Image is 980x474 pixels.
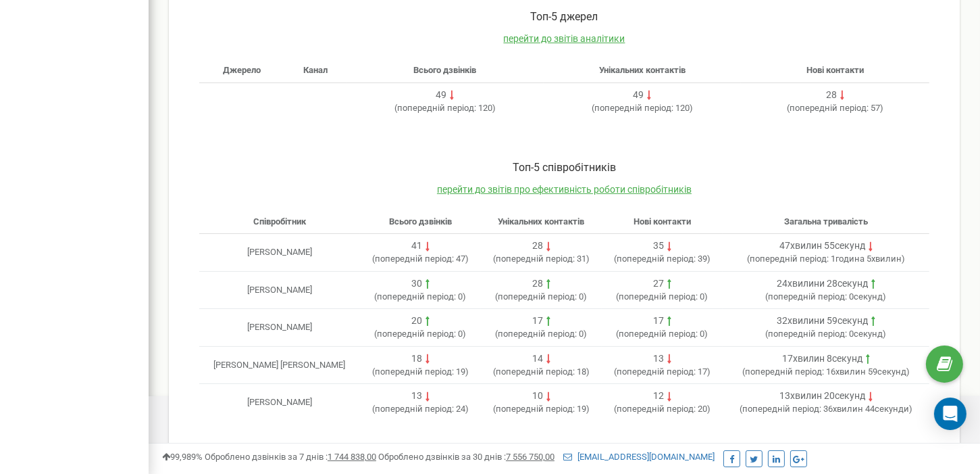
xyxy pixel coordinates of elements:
[411,239,422,253] div: 41
[592,103,693,113] span: ( 120 )
[372,366,469,377] span: ( 19 )
[740,404,912,414] span: ( 36хвилин 44секунди )
[532,314,543,328] div: 17
[328,452,376,462] u: 1 744 838,00
[205,452,376,462] span: Оброблено дзвінків за 7 днів :
[493,366,590,377] span: ( 18 )
[619,329,698,339] span: попередній період:
[787,103,883,113] span: ( 57 )
[498,329,577,339] span: попередній період:
[617,366,696,377] span: попередній період:
[750,254,829,264] span: попередній період:
[374,291,466,302] span: ( 0 )
[372,254,469,264] span: ( 47 )
[616,291,708,302] span: ( 0 )
[436,89,446,102] div: 49
[779,239,865,253] div: 47хвилин 55секунд
[375,254,454,264] span: попередній період:
[614,366,711,377] span: ( 17 )
[493,404,590,414] span: ( 19 )
[617,404,696,414] span: попередній період:
[634,216,691,227] span: Нові контакти
[742,404,821,414] span: попередній період:
[394,103,496,113] span: ( 120 )
[617,254,696,264] span: попередній період:
[532,277,543,291] div: 28
[506,452,555,462] u: 7 556 750,00
[745,366,824,377] span: попередній період:
[411,389,422,403] div: 13
[253,216,306,227] span: Співробітник
[199,271,360,309] td: [PERSON_NAME]
[765,329,886,339] span: ( 0секунд )
[495,291,587,302] span: ( 0 )
[496,366,575,377] span: попередній період:
[389,216,452,227] span: Всього дзвінків
[765,291,886,302] span: ( 0секунд )
[162,452,203,462] span: 99,989%
[806,65,864,75] span: Нові контакти
[742,366,910,377] span: ( 16хвилин 59секунд )
[397,103,476,113] span: попередній період:
[532,389,543,403] div: 10
[498,216,584,227] span: Унікальних контактів
[616,329,708,339] span: ( 0 )
[375,366,454,377] span: попередній період:
[377,291,456,302] span: попередній період:
[495,329,587,339] span: ( 0 )
[768,291,847,302] span: попередній період:
[303,65,328,75] span: Канал
[594,103,673,113] span: попередній період:
[372,404,469,414] span: ( 24 )
[563,452,715,462] a: [EMAIL_ADDRESS][DOMAIN_NAME]
[411,277,422,291] div: 30
[653,277,664,291] div: 27
[599,65,686,75] span: Унікальних контактів
[790,103,869,113] span: попередній період:
[199,346,360,384] td: [PERSON_NAME] [PERSON_NAME]
[531,10,598,23] span: Toп-5 джерел
[413,65,476,75] span: Всього дзвінків
[437,184,692,195] a: перейти до звітів про ефективність роботи співробітників
[782,352,862,366] div: 17хвилин 8секунд
[411,314,422,328] div: 20
[633,89,644,102] div: 49
[614,404,711,414] span: ( 20 )
[777,277,868,291] div: 24хвилини 28секунд
[653,314,664,328] div: 17
[496,404,575,414] span: попередній період:
[779,389,865,403] div: 13хвилин 20секунд
[934,398,966,430] div: Open Intercom Messenger
[653,352,664,366] div: 13
[532,239,543,253] div: 28
[378,452,555,462] span: Оброблено дзвінків за 30 днів :
[619,291,698,302] span: попередній період:
[496,254,575,264] span: попередній період:
[411,352,422,366] div: 18
[498,291,577,302] span: попередній період:
[377,329,456,339] span: попередній період:
[784,216,868,227] span: Загальна тривалість
[513,161,616,174] span: Toп-5 співробітників
[614,254,711,264] span: ( 39 )
[199,309,360,347] td: [PERSON_NAME]
[777,314,868,328] div: 32хвилини 59секунд
[532,352,543,366] div: 14
[199,234,360,272] td: [PERSON_NAME]
[493,254,590,264] span: ( 31 )
[374,329,466,339] span: ( 0 )
[653,389,664,403] div: 12
[223,65,261,75] span: Джерело
[653,239,664,253] div: 35
[199,384,360,421] td: [PERSON_NAME]
[768,329,847,339] span: попередній період:
[826,89,837,102] div: 28
[375,404,454,414] span: попередній період:
[747,254,905,264] span: ( 1година 5хвилин )
[504,33,625,44] a: перейти до звітів аналітики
